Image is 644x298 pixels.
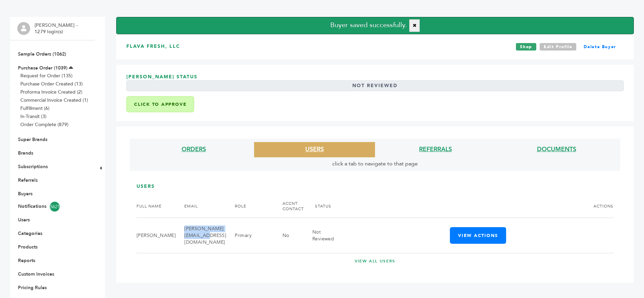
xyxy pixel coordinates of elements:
a: Commercial Invoice Created (1) [20,97,88,103]
h3: [PERSON_NAME] Status [126,74,624,96]
a: Shop [516,43,536,51]
a: Super Brands [18,136,47,143]
span: 5621 [50,202,60,212]
th: FULL NAME [137,195,176,218]
th: ACCNT. CONTACT [274,195,304,218]
th: EMAIL [176,195,226,218]
a: Referrals [18,177,38,183]
a: VIEW ALL USERS [137,258,614,264]
h3: FLAVA FRESH, LLC [126,43,180,51]
button: Click to Approve [126,96,194,112]
h3: USERS [137,183,614,195]
a: Categories [18,230,42,237]
a: REFERRALS [419,145,452,154]
a: Notifications5621 [18,202,87,212]
span: Buyer saved successfully. [330,20,407,29]
li: [PERSON_NAME] - 1279 login(s) [35,22,79,35]
td: [PERSON_NAME] [137,218,176,253]
a: Sample Orders (1062) [18,51,66,57]
a: Users [18,217,30,223]
a: Pricing Rules [18,284,47,291]
td: Not Reviewed [304,218,334,253]
img: profile.png [17,22,30,35]
span: click a tab to navigate to that page [332,160,418,167]
a: Edit Profile [540,43,577,51]
a: Proforma Invoice Created (2) [20,89,82,95]
a: Buyers [18,191,33,197]
a: Brands [18,150,33,156]
td: Primary [226,218,274,253]
button: View Actions [450,227,506,244]
a: ORDERS [182,145,206,154]
div: Not Reviewed [126,80,624,91]
td: No [274,218,304,253]
a: Order Complete (879) [20,121,68,128]
a: Purchase Order Created (13) [20,81,83,87]
th: ROLE [226,195,274,218]
a: Purchase Order (1039) [18,65,67,71]
a: Request for Order (135) [20,73,72,79]
a: DOCUMENTS [537,145,576,154]
th: STATUS [304,195,334,218]
a: USERS [305,145,324,154]
button: ✖ [409,19,420,32]
a: Subscriptions [18,163,48,170]
a: Products [18,244,38,250]
a: Custom Invoices [18,271,54,277]
th: ACTIONS [334,195,614,218]
a: In-Transit (3) [20,113,46,120]
a: Fulfillment (6) [20,105,49,112]
a: Reports [18,257,35,264]
a: Delete Buyer [580,43,620,51]
td: [PERSON_NAME][EMAIL_ADDRESS][DOMAIN_NAME] [176,218,226,253]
